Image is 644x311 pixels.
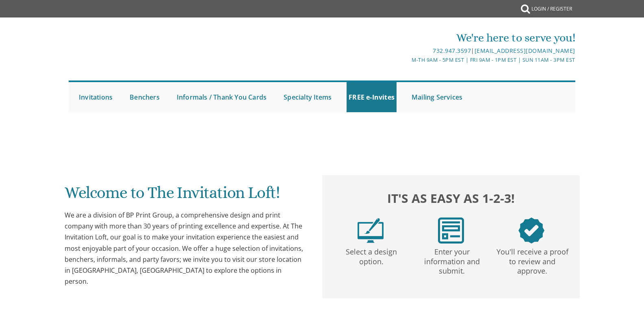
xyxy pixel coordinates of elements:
div: M-Th 9am - 5pm EST | Fri 9am - 1pm EST | Sun 11am - 3pm EST [238,56,575,64]
h1: Welcome to The Invitation Loft! [65,184,306,208]
p: You'll receive a proof to review and approve. [494,244,571,276]
p: Enter your information and submit. [413,244,490,276]
div: | [238,46,575,56]
a: Informals / Thank You Cards [175,82,269,112]
a: [EMAIL_ADDRESS][DOMAIN_NAME] [475,47,575,54]
img: step3.png [518,217,544,244]
p: Select a design option. [333,244,410,267]
a: Mailing Services [410,82,464,112]
a: 732.947.3597 [433,47,471,54]
a: Specialty Items [282,82,334,112]
h2: It's as easy as 1-2-3! [330,189,572,207]
a: Invitations [77,82,115,112]
img: step2.png [438,217,464,244]
a: FREE e-Invites [347,82,397,112]
img: step1.png [358,217,384,244]
div: We are a division of BP Print Group, a comprehensive design and print company with more than 30 y... [65,210,306,287]
a: Benchers [128,82,162,112]
div: We're here to serve you! [238,30,575,46]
